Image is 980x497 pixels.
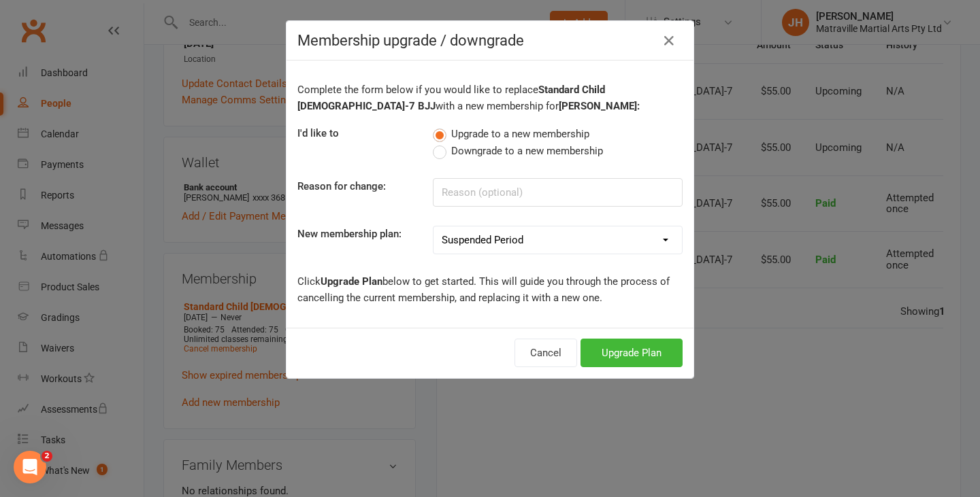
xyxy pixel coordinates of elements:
[42,451,52,462] span: 2
[658,30,680,52] button: Close
[297,32,683,49] h4: Membership upgrade / downgrade
[559,100,640,112] b: [PERSON_NAME]:
[297,178,386,194] label: Reason for change:
[297,226,402,242] label: New membership plan:
[297,82,683,114] p: Complete the form below if you would like to replace with a new membership for
[451,126,589,140] span: Upgrade to a new membership
[451,143,603,157] span: Downgrade to a new membership
[297,125,339,141] label: I'd like to
[14,451,46,483] iframe: Intercom live chat
[433,178,683,207] input: Reason (optional)
[514,339,577,367] button: Cancel
[297,273,683,306] p: Click below to get started. This will guide you through the process of cancelling the current mem...
[581,339,683,367] button: Upgrade Plan
[321,275,382,288] b: Upgrade Plan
